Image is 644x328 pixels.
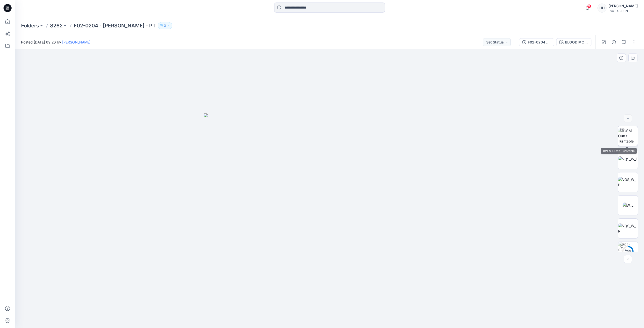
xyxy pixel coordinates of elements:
[21,22,39,29] a: Folders
[519,38,554,46] button: F02-0204 - [PERSON_NAME] - PAPER TOUCH - OLIVE
[565,39,588,45] div: BLOOD MOON RED
[158,22,172,29] button: 3
[62,40,91,44] a: [PERSON_NAME]
[618,223,638,234] img: VQS_W_R
[610,38,618,46] button: Details
[609,9,638,13] div: Evo LAB SGN
[74,22,156,29] p: F02-0204 - [PERSON_NAME] - PT
[618,156,638,162] img: VQS_W_F
[50,22,63,29] a: S262
[556,38,591,46] button: BLOOD MOON RED
[618,128,638,144] img: BW M Outfit Turntable
[21,39,91,45] span: Posted [DATE] 09:26 by
[618,177,638,188] img: VQS_W_B
[164,23,166,28] p: 3
[597,4,607,13] div: HH
[528,39,551,45] div: F02-0204 - [PERSON_NAME] - PAPER TOUCH - OLIVE
[623,203,633,208] img: W_L
[609,3,638,9] div: [PERSON_NAME]
[622,249,634,254] div: 26 %
[587,4,591,8] span: 9
[618,242,638,261] img: F02-0204 - JENNY Shoulotte - PAPER TOUCH - OLIVE BLOOD MOON RED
